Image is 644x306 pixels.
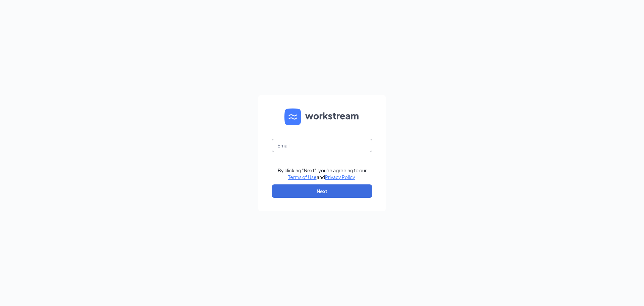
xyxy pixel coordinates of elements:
[288,174,317,180] a: Terms of Use
[325,174,355,180] a: Privacy Policy
[272,184,372,198] button: Next
[278,167,367,180] div: By clicking "Next", you're agreeing to our and .
[272,139,372,152] input: Email
[284,108,360,125] img: WS logo and Workstream text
